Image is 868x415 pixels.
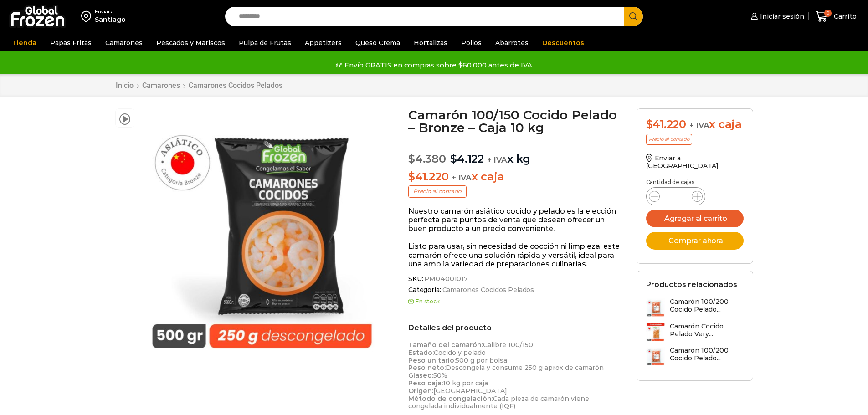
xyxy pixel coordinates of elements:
[646,179,744,185] p: Cantidad de cajas
[646,232,744,250] button: Comprar ahora
[139,108,389,359] img: Camarón 100/150 Cocido Pelado
[408,207,623,233] p: Nuestro camarón asiático cocido y pelado es la elección perfecta para puntos de venta que desean ...
[408,298,623,305] p: En stock
[487,155,507,164] span: + IVA
[646,118,744,131] div: x caja
[441,286,534,294] a: Camarones Cocidos Pelados
[457,34,486,51] a: Pollos
[152,34,230,51] a: Pescados y Mariscos
[408,170,415,183] span: $
[646,347,744,366] a: Camarón 100/200 Cocido Pelado...
[408,170,448,183] bdi: 41.220
[646,298,744,318] a: Camarón 100/200 Cocido Pelado...
[813,6,859,27] a: 0 Carrito
[452,173,472,182] span: + IVA
[670,298,744,313] h3: Camarón 100/200 Cocido Pelado...
[450,152,457,165] span: $
[832,12,857,21] span: Carrito
[408,323,623,332] h2: Detalles del producto
[408,387,433,395] strong: Origen:
[670,347,744,362] h3: Camarón 100/200 Cocido Pelado...
[408,275,623,283] span: SKU:
[624,7,643,26] button: Search button
[646,210,744,227] button: Agregar al carrito
[408,152,415,165] span: $
[491,34,533,51] a: Abarrotes
[749,7,804,26] a: Iniciar sesión
[408,286,623,294] span: Categoría:
[408,341,623,410] p: Calibre 100/150 Cocido y pelado 500 g por bolsa Descongela y consume 250 g aprox de camarón 50% 1...
[188,81,283,90] a: Camarones Cocidos Pelados
[408,170,623,184] p: x caja
[101,34,147,51] a: Camarones
[408,152,446,165] bdi: 4.380
[450,152,484,165] bdi: 4.122
[115,81,283,90] nav: Breadcrumb
[423,275,468,283] span: PM04001017
[300,34,346,51] a: Appetizers
[824,10,832,17] span: 0
[351,34,405,51] a: Queso Crema
[408,341,483,349] strong: Tamaño del camarón:
[758,12,804,21] span: Iniciar sesión
[646,280,737,289] h2: Productos relacionados
[46,34,96,51] a: Papas Fritas
[408,108,623,134] h1: Camarón 100/150 Cocido Pelado – Bronze – Caja 10 kg
[234,34,296,51] a: Pulpa de Frutas
[408,364,446,372] strong: Peso neto:
[95,9,126,15] div: Enviar a
[670,323,744,338] h3: Camarón Cocido Pelado Very...
[689,121,709,130] span: + IVA
[408,379,443,387] strong: Peso caja:
[538,34,589,51] a: Descuentos
[646,118,686,131] bdi: 41.220
[115,81,134,90] a: Inicio
[646,134,692,145] p: Precio al contado
[646,118,653,131] span: $
[646,323,744,342] a: Camarón Cocido Pelado Very...
[408,348,434,357] strong: Estado:
[408,371,433,379] strong: Glaseo:
[408,185,467,197] p: Precio al contado
[408,143,623,166] p: x kg
[408,395,493,403] strong: Método de congelación:
[667,190,684,203] input: Product quantity
[81,9,95,24] img: address-field-icon.svg
[409,34,452,51] a: Hortalizas
[408,242,623,268] p: Listo para usar, sin necesidad de cocción ni limpieza, este camarón ofrece una solución rápida y ...
[142,81,180,90] a: Camarones
[646,154,719,170] a: Enviar a [GEOGRAPHIC_DATA]
[8,34,41,51] a: Tienda
[95,15,126,24] div: Santiago
[408,356,456,364] strong: Peso unitario:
